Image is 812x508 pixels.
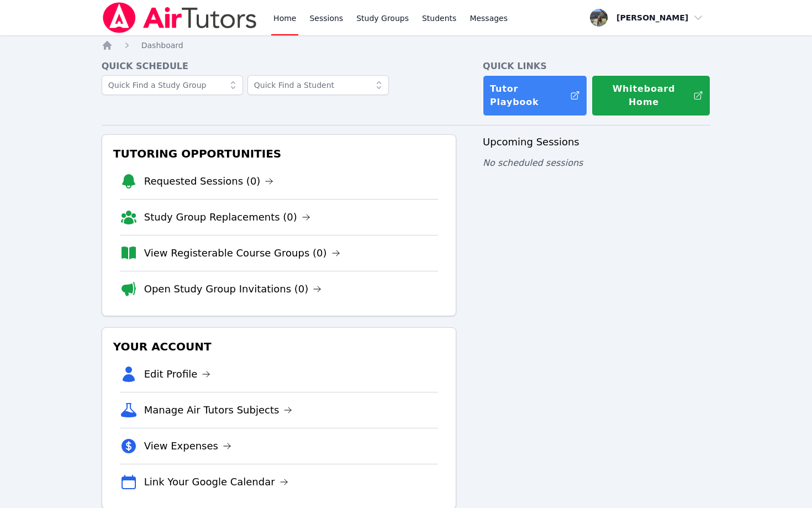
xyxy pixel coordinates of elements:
a: View Expenses [144,438,231,454]
span: Messages [470,13,508,24]
span: No scheduled sessions [483,158,583,168]
a: Tutor Playbook [483,75,587,116]
input: Quick Find a Student [247,75,389,95]
span: Dashboard [141,41,183,50]
a: Link Your Google Calendar [144,474,288,490]
a: Manage Air Tutors Subjects [144,402,293,418]
input: Quick Find a Study Group [102,75,243,95]
h3: Upcoming Sessions [483,134,710,150]
a: Dashboard [141,40,183,51]
img: Air Tutors [102,2,258,33]
h3: Your Account [111,337,447,357]
h4: Quick Schedule [102,60,456,73]
a: Study Group Replacements (0) [144,210,310,225]
nav: Breadcrumb [102,40,711,51]
h4: Quick Links [483,60,710,73]
a: Open Study Group Invitations (0) [144,281,322,297]
a: Requested Sessions (0) [144,174,274,189]
button: Whiteboard Home [592,75,710,116]
a: View Registerable Course Groups (0) [144,245,340,261]
a: Edit Profile [144,366,211,382]
h3: Tutoring Opportunities [111,144,447,164]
